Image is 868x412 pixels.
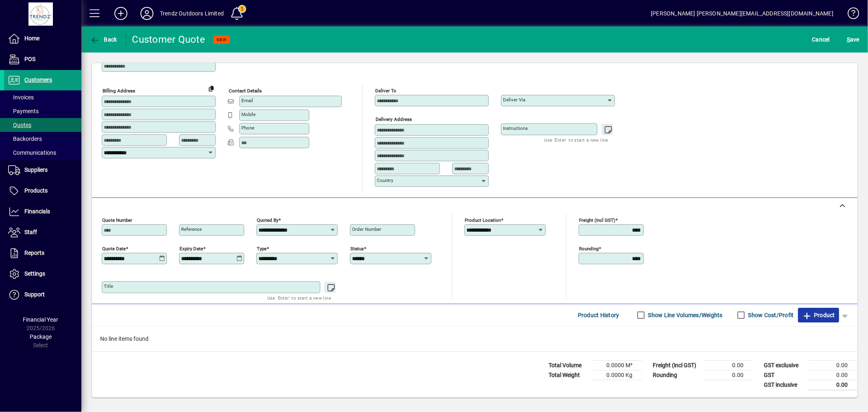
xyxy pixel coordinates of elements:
[4,146,81,160] a: Communications
[4,28,81,49] a: Home
[160,7,224,20] div: Trendz Outdoors Limited
[24,35,39,42] span: Home
[24,187,48,194] span: Products
[760,380,809,390] td: GST inclusive
[8,108,39,114] span: Payments
[704,360,753,370] td: 0.00
[241,112,256,117] mat-label: Mobile
[24,250,44,256] span: Reports
[24,56,35,62] span: POS
[760,370,809,380] td: GST
[704,370,753,380] td: 0.00
[747,311,794,319] label: Show Cost/Profit
[503,125,528,131] mat-label: Instructions
[102,245,126,251] mat-label: Quote date
[4,49,81,70] a: POS
[132,33,206,46] div: Customer Quote
[651,7,833,20] div: [PERSON_NAME] [PERSON_NAME][EMAIL_ADDRESS][DOMAIN_NAME]
[24,291,45,298] span: Support
[23,316,59,323] span: Financial Year
[24,208,50,215] span: Financials
[216,37,227,42] span: NEW
[241,125,254,131] mat-label: Phone
[134,6,160,21] button: Profile
[90,36,117,43] span: Back
[181,226,202,232] mat-label: Reference
[4,264,81,284] a: Settings
[8,122,31,128] span: Quotes
[578,309,619,322] span: Product History
[4,118,81,132] a: Quotes
[24,229,37,235] span: Staff
[809,370,857,380] td: 0.00
[847,36,850,43] span: S
[593,370,642,380] td: 0.0000 Kg
[544,360,593,370] td: Total Volume
[760,360,809,370] td: GST exclusive
[102,217,132,223] mat-label: Quote number
[593,360,642,370] td: 0.0000 M³
[809,360,857,370] td: 0.00
[842,2,858,28] a: Knowledge Base
[88,32,119,47] button: Back
[30,333,52,340] span: Package
[4,285,81,305] a: Support
[205,82,218,95] button: Copy to Delivery address
[179,245,203,251] mat-label: Expiry date
[8,136,42,142] span: Backorders
[810,32,832,47] button: Cancel
[544,135,608,145] mat-hint: Use 'Enter' to start a new line
[24,77,52,83] span: Customers
[798,308,839,322] button: Product
[257,217,278,223] mat-label: Quoted by
[4,132,81,146] a: Backorders
[575,308,623,322] button: Product History
[4,160,81,180] a: Suppliers
[8,149,56,156] span: Communications
[92,327,857,351] div: No line items found
[377,178,393,183] mat-label: Country
[4,181,81,201] a: Products
[649,370,704,380] td: Rounding
[847,33,859,46] span: ave
[802,309,835,322] span: Product
[257,245,267,251] mat-label: Type
[503,97,525,103] mat-label: Deliver via
[4,222,81,243] a: Staff
[24,270,45,277] span: Settings
[8,94,34,101] span: Invoices
[544,370,593,380] td: Total Weight
[579,245,599,251] mat-label: Rounding
[81,32,126,47] app-page-header-button: Back
[375,88,396,94] mat-label: Deliver To
[108,6,134,21] button: Add
[465,217,501,223] mat-label: Product location
[647,311,723,319] label: Show Line Volumes/Weights
[4,90,81,104] a: Invoices
[104,283,113,289] mat-label: Title
[579,217,615,223] mat-label: Freight (incl GST)
[812,33,830,46] span: Cancel
[267,293,331,302] mat-hint: Use 'Enter' to start a new line
[649,360,704,370] td: Freight (incl GST)
[24,167,48,173] span: Suppliers
[352,226,381,232] mat-label: Order number
[809,380,857,390] td: 0.00
[4,202,81,222] a: Financials
[4,104,81,118] a: Payments
[350,245,364,251] mat-label: Status
[4,243,81,263] a: Reports
[845,32,861,47] button: Save
[241,98,253,103] mat-label: Email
